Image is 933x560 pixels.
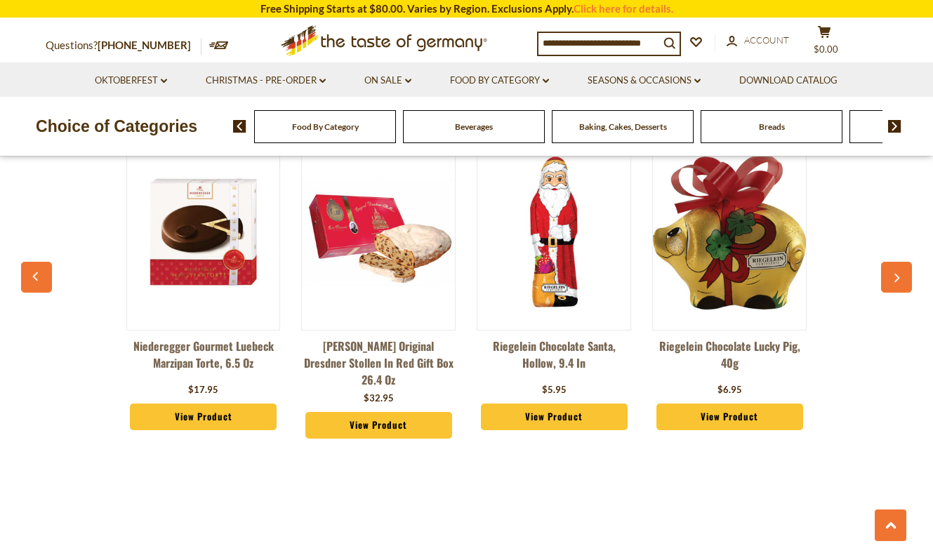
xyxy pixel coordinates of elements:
[477,156,630,309] img: Riegelein Chocolate Santa, Hollow, 9.4 in
[188,383,218,397] div: $17.95
[233,120,246,133] img: previous arrow
[364,392,394,406] div: $32.95
[98,39,191,51] a: [PHONE_NUMBER]
[302,156,455,309] img: Emil Reimann Original Dresdner Stollen in Red Gift Box 26.4 oz
[292,121,359,132] a: Food By Category
[46,36,201,55] p: Questions?
[305,412,452,439] a: View Product
[127,156,280,309] img: Niederegger Gourmet Luebeck Marzipan Torte, 6.5 oz
[364,73,411,88] a: On Sale
[888,120,901,133] img: next arrow
[744,34,789,46] span: Account
[481,404,628,430] a: View Product
[95,73,167,88] a: Oktoberfest
[652,338,807,380] a: Riegelein Chocolate Lucky Pig, 40g
[477,338,631,380] a: Riegelein Chocolate Santa, Hollow, 9.4 in
[130,404,277,430] a: View Product
[579,121,667,132] a: Baking, Cakes, Desserts
[301,338,456,388] a: [PERSON_NAME] Original Dresdner Stollen in Red Gift Box 26.4 oz
[717,383,742,397] div: $6.95
[653,154,806,309] img: Riegelein Chocolate Lucky Pig, 40g
[126,338,281,380] a: Niederegger Gourmet Luebeck Marzipan Torte, 6.5 oz
[814,44,838,55] span: $0.00
[727,33,789,48] a: Account
[739,73,838,88] a: Download Catalog
[574,2,673,15] a: Click here for details.
[206,73,326,88] a: Christmas - PRE-ORDER
[588,73,701,88] a: Seasons & Occasions
[804,25,846,60] button: $0.00
[656,404,803,430] a: View Product
[759,121,785,132] a: Breads
[450,73,549,88] a: Food By Category
[455,121,493,132] a: Beverages
[542,383,567,397] div: $5.95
